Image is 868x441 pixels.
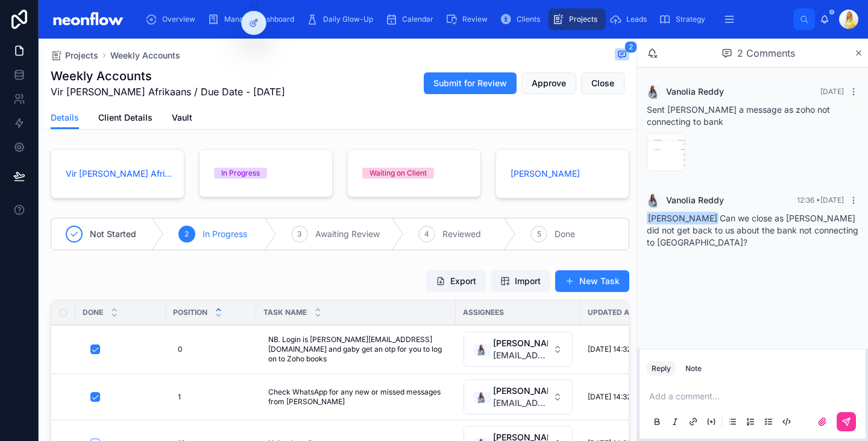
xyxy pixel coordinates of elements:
span: Projects [569,14,597,24]
span: Assignees [463,308,504,317]
span: 2 Comments [737,46,795,60]
a: Vault [172,107,192,131]
a: Client Details [98,107,153,131]
span: 2 [624,41,637,53]
button: Approve [521,72,576,94]
span: [EMAIL_ADDRESS][DOMAIN_NAME] [493,397,548,409]
span: [DATE] 14:32 [588,344,631,354]
span: NB. Login is [PERSON_NAME][EMAIL_ADDRESS][DOMAIN_NAME] and gaby get an otp for you to log on to Z... [268,335,444,364]
span: Vanolia Reddy [666,86,724,98]
span: 5 [537,229,541,239]
button: Note [681,361,706,376]
a: Details [51,107,79,130]
span: Projects [65,49,98,62]
button: Select Button [464,332,573,367]
span: [PERSON_NAME] [647,212,719,224]
span: Sent [PERSON_NAME] a message as zoho not connecting to bank [647,104,830,127]
span: Client Details [98,112,153,124]
a: [PERSON_NAME] [511,168,580,180]
span: 2 [184,229,189,239]
span: Import [515,275,541,287]
button: Close [581,72,624,94]
a: Review [442,8,496,30]
span: Vir [PERSON_NAME] Afrikaans / Due Date - [DATE] [51,84,285,99]
h1: Weekly Accounts [51,68,285,84]
img: App logo [48,10,127,29]
span: Overview [162,14,195,24]
button: 2 [615,48,629,63]
span: 0 [178,344,183,354]
span: Position [173,308,207,317]
button: New Task [555,270,629,292]
a: Overview [142,8,204,30]
span: Calendar [402,14,433,24]
span: Not Started [90,228,136,240]
a: Weekly Accounts [110,49,180,62]
span: Leads [626,14,647,24]
span: Check WhatsApp for any new or missed messages from [PERSON_NAME] [268,387,444,407]
span: 4 [424,229,429,239]
span: Manager Dashboard [224,14,294,24]
span: Awaiting Review [315,228,380,240]
span: [DATE] [820,87,844,96]
a: Projects [549,8,606,30]
a: Calendar [382,8,442,30]
button: Import [491,270,550,292]
span: Approve [532,77,566,89]
button: Export [426,270,486,292]
button: Submit for Review [424,72,517,94]
a: Daily Glow-Up [303,8,382,30]
span: 1 [178,392,181,402]
span: [EMAIL_ADDRESS][DOMAIN_NAME] [493,349,548,361]
span: Review [462,14,488,24]
span: Close [591,77,614,89]
span: [PERSON_NAME] [493,337,548,349]
span: [DATE] 14:32 [588,392,631,402]
span: Done [83,308,103,317]
span: Details [51,112,79,124]
span: [PERSON_NAME] [493,385,548,397]
span: In Progress [203,228,247,240]
div: scrollable content [137,6,793,33]
button: Reply [647,361,676,376]
a: Projects [51,49,98,62]
a: Manager Dashboard [204,8,303,30]
span: Daily Glow-Up [323,14,373,24]
a: Clients [496,8,549,30]
span: Vault [172,112,192,124]
span: Strategy [676,14,705,24]
span: Can we close as [PERSON_NAME] did not get back to us about the bank not connecting to [GEOGRAPHIC... [647,213,858,247]
span: 12:36 • [DATE] [797,195,844,205]
a: Strategy [655,8,714,30]
div: Note [685,364,702,373]
span: 3 [297,229,301,239]
div: In Progress [221,168,260,179]
a: Leads [606,8,655,30]
span: Task Name [263,308,307,317]
button: Select Button [464,379,573,414]
span: Submit for Review [433,77,507,89]
span: Clients [517,14,540,24]
span: Done [555,228,575,240]
span: Vanolia Reddy [666,194,724,206]
span: Reviewed [442,228,481,240]
span: Updated at [588,308,634,317]
div: Waiting on Client [370,168,427,179]
a: Vir [PERSON_NAME] Afrikaans [66,168,172,180]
